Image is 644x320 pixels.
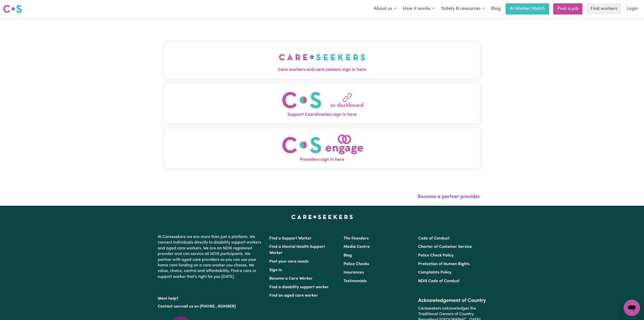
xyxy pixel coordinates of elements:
a: Post your care needs [269,260,309,264]
a: Find an aged care worker [269,294,318,298]
a: Blog [344,253,352,258]
a: Testimonials [344,279,367,283]
a: NDIS Code of Conduct [418,279,460,283]
a: Police Checks [344,262,369,266]
a: Charter of Customer Service [418,245,472,249]
a: Careseekers home page [291,215,353,219]
button: About us [370,4,400,14]
h2: Acknowledgement of Country [418,298,486,304]
a: Protection of Human Rights [418,262,470,266]
a: Sign In [269,268,282,272]
a: Code of Conduct [418,236,450,241]
a: Find a disability support worker [269,285,329,289]
a: Become a Care Worker [269,277,313,281]
a: AI Worker Match [506,3,549,14]
a: Become a partner provider [418,194,480,199]
a: Careseekers logo [3,3,22,15]
span: Providers sign in here [164,156,480,163]
a: Blog [488,3,504,14]
a: Post a job [553,3,582,14]
a: Contact us [158,305,178,309]
a: Complaints Policy [418,270,451,275]
a: Media Centre [344,245,370,249]
button: Providers sign in here [164,128,480,168]
p: Want help? [158,294,263,301]
a: Insurances [344,270,364,275]
a: Find a Mental Health Support Worker [269,245,325,255]
button: Support Coordinators sign in here [164,83,480,123]
a: Police Check Policy [418,253,454,258]
p: At Careseekers we are more than just a platform. We connect individuals directly to disability su... [158,232,263,282]
a: Login [623,3,641,14]
img: Careseekers logo [3,4,22,13]
button: Safety & resources [438,4,488,14]
a: Find workers [586,3,621,14]
span: Care workers and care seekers sign in here [164,67,480,73]
iframe: Button to launch messaging window [624,300,640,316]
a: The Founders [344,236,369,241]
a: call us on [PHONE_NUMBER] [182,305,236,309]
button: How it works [400,4,438,14]
span: Support Coordinators sign in here [164,111,480,118]
button: Care workers and care seekers sign in here [164,43,480,78]
p: or [158,302,263,311]
a: Find a Support Worker [269,236,312,241]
